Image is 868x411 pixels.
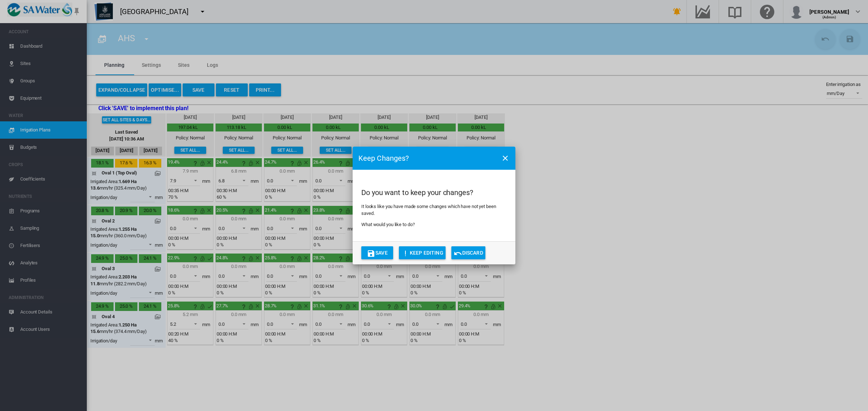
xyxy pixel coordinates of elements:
md-icon: icon-close [501,154,510,163]
md-icon: icon-undo [454,249,462,258]
md-icon: icon-content-save [367,249,375,258]
md-icon: icon-exclamation [401,249,410,258]
button: icon-undoDiscard [451,246,485,259]
h2: Do you want to keep your changes? [361,187,507,198]
h3: Keep Changes? [358,153,409,163]
button: icon-content-saveSave [361,246,393,259]
md-dialog: Do you ... [353,147,515,264]
p: It looks like you have made some changes which have not yet been saved. [361,203,507,216]
button: icon-exclamationKEEP EDITING [399,246,446,259]
button: icon-close [498,151,512,165]
p: What would you like to do? [361,221,507,228]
